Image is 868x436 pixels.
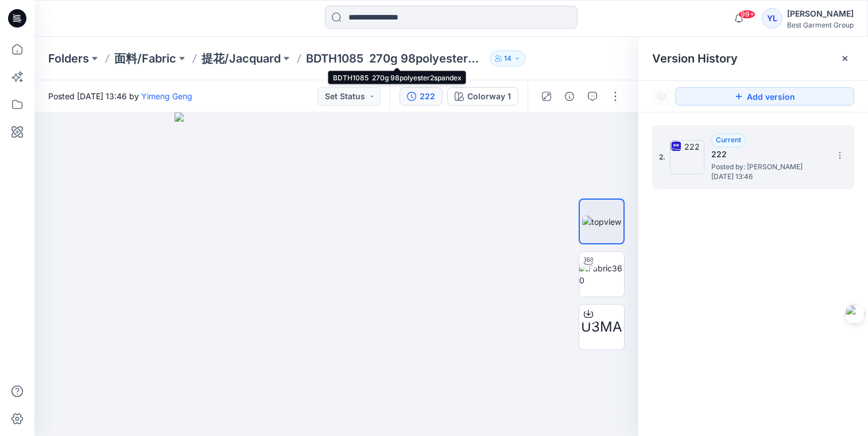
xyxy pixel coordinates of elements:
[711,161,826,173] span: Posted by: Yimeng Geng
[306,50,485,67] p: BDTH1085 270g 98polyester2spandex
[711,147,826,161] h5: 222
[490,50,526,67] button: 14
[447,87,518,106] button: Colorway 1
[141,91,192,101] a: Yimeng Geng
[675,87,854,106] button: Add version
[711,173,826,181] span: [DATE] 13:46
[467,90,511,103] div: Colorway 1
[659,152,665,162] span: 2.
[201,50,281,67] a: 提花/Jacquard
[652,87,671,106] button: Show Hidden Versions
[652,52,738,65] span: Version History
[716,135,741,144] span: Current
[787,21,854,29] div: Best Garment Group
[582,216,621,228] img: topview
[114,50,176,67] a: 面料/Fabric
[787,7,854,21] div: [PERSON_NAME]
[560,87,579,106] button: Details
[504,52,511,65] p: 14
[175,112,498,436] img: eyJhbGciOiJIUzI1NiIsImtpZCI6IjAiLCJzbHQiOiJzZXMiLCJ0eXAiOiJKV1QifQ.eyJkYXRhIjp7InR5cGUiOiJzdG9yYW...
[840,54,850,63] button: Close
[581,317,622,337] span: U3MA
[420,90,435,103] div: 222
[670,140,704,174] img: 222
[48,50,89,67] a: Folders
[579,262,624,286] img: Fabric360
[400,87,443,106] button: 222
[48,90,192,102] span: Posted [DATE] 13:46 by
[762,8,782,29] div: YL
[738,10,755,19] span: 99+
